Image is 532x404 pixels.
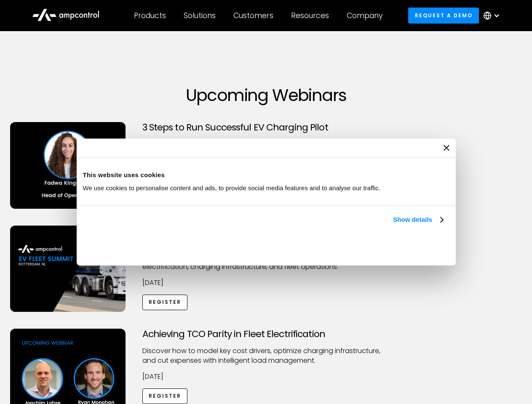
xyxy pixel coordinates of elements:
[347,11,382,20] div: Company
[233,11,273,20] div: Customers
[325,234,446,259] button: Okay
[10,85,522,105] h1: Upcoming Webinars
[142,388,188,404] a: Register
[291,11,329,20] div: Resources
[184,11,216,20] div: Solutions
[444,145,449,151] button: Close banner
[408,8,479,23] a: Request a demo
[393,215,443,225] a: Show details
[142,329,390,340] h3: Achieving TCO Parity in Fleet Electrification
[83,184,381,191] span: We use cookies to personalise content and ads, to provide social media features and to analyse ou...
[83,170,449,180] div: This website uses cookies
[142,346,390,365] p: Discover how to model key cost drivers, optimize charging infrastructure, and cut expenses with i...
[142,278,390,287] p: [DATE]
[134,11,166,20] div: Products
[142,372,390,381] p: [DATE]
[142,122,390,133] h3: 3 Steps to Run Successful EV Charging Pilot
[142,295,188,310] a: Register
